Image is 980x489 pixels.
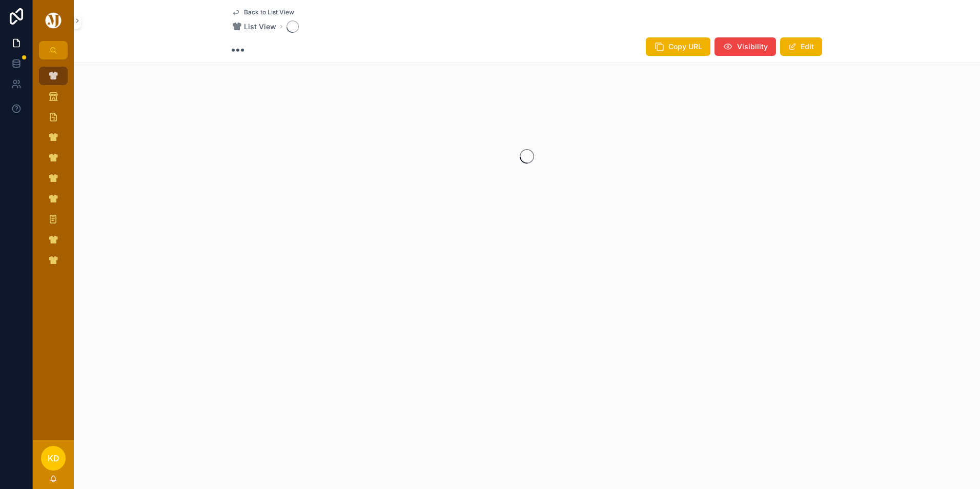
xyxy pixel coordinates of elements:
[232,22,276,32] a: List View
[244,22,276,32] span: List View
[668,42,702,52] span: Copy URL
[646,37,710,56] button: Copy URL
[33,59,74,283] div: scrollable content
[714,37,776,56] button: Visibility
[232,8,294,16] a: Back to List View
[44,12,63,29] img: App logo
[244,8,294,16] span: Back to List View
[48,452,59,464] span: KD
[780,37,822,56] button: Edit
[737,42,768,52] span: Visibility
